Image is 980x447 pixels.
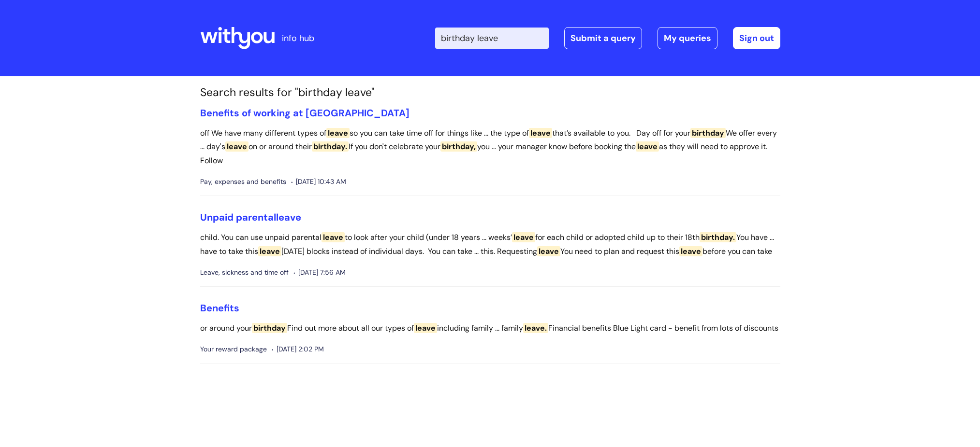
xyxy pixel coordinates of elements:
[690,128,726,138] span: birthday
[435,27,780,49] div: | -
[282,30,314,46] p: info hub
[258,246,281,256] span: leave
[435,28,549,49] input: Search
[200,86,780,99] h1: Search results for "birthday leave"
[512,232,535,242] span: leave
[252,323,287,333] span: birthday
[272,343,324,355] span: [DATE] 2:02 PM
[322,232,345,242] span: leave
[537,246,560,256] span: leave
[200,266,289,279] span: Leave, sickness and time off
[200,126,780,168] p: off We have many different types of so you can take time off for things like ... the type of that...
[276,211,301,223] span: leave
[636,141,659,152] span: leave
[293,266,346,279] span: [DATE] 7:56 AM
[200,176,286,188] span: Pay, expenses and benefits
[200,231,780,259] p: child. You can use unpaid parental to look after your child (under 18 years ... weeks’ for each c...
[414,323,437,333] span: leave
[679,246,702,256] span: leave
[658,27,717,49] a: My queries
[200,343,267,355] span: Your reward package
[291,176,346,188] span: [DATE] 10:43 AM
[200,107,410,119] a: Benefits of working at [GEOGRAPHIC_DATA]
[200,211,301,223] a: Unpaid parentalleave
[529,128,552,138] span: leave
[440,141,477,152] span: birthday,
[200,302,239,314] a: Benefits
[312,141,349,152] span: birthday.
[200,321,780,335] p: or around your Find out more about all our types of including family ... family Financial benefit...
[564,27,642,49] a: Submit a query
[326,128,350,138] span: leave
[700,232,736,242] span: birthday.
[523,323,548,333] span: leave.
[733,27,780,49] a: Sign out
[225,141,249,152] span: leave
